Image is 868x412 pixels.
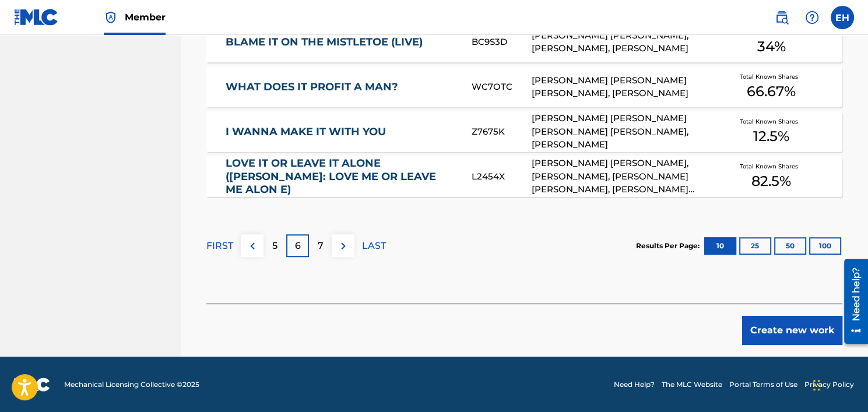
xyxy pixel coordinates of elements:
p: FIRST [206,239,233,253]
div: Widget Obrolan [810,356,868,412]
a: BLAME IT ON THE MISTLETOE (LIVE) [226,36,456,49]
a: Privacy Policy [804,379,854,390]
img: logo [14,378,50,392]
a: LOVE IT OR LEAVE IT ALONE ([PERSON_NAME]: LOVE ME OR LEAVE ME ALON E) [226,157,456,196]
iframe: Resource Center [835,254,868,348]
button: Create new work [742,316,842,345]
button: 100 [809,237,841,255]
a: Portal Terms of Use [729,379,797,390]
span: 34 % [757,36,786,57]
button: 25 [739,237,771,255]
span: Total Known Shares [740,117,803,126]
div: [PERSON_NAME] [PERSON_NAME] [PERSON_NAME] [PERSON_NAME], [PERSON_NAME] [532,112,713,152]
span: Total Known Shares [740,162,803,171]
p: LAST [362,239,386,253]
button: 50 [774,237,806,255]
img: MLC Logo [14,9,59,26]
p: 5 [272,239,277,253]
div: L2454X [472,170,532,184]
div: User Menu [831,6,854,29]
a: The MLC Website [662,379,722,390]
img: search [775,10,789,24]
img: help [805,10,819,24]
div: Seret [813,368,820,403]
a: I WANNA MAKE IT WITH YOU [226,125,456,139]
div: BC9S3D [472,36,532,49]
span: Mechanical Licensing Collective © 2025 [64,379,199,390]
span: 66.67 % [747,81,796,102]
img: right [336,239,350,253]
a: WHAT DOES IT PROFIT A MAN? [226,80,456,94]
img: Top Rightsholder [104,10,118,24]
a: Public Search [770,6,793,29]
span: 82.5 % [751,171,791,192]
div: Z7675K [472,125,532,139]
iframe: Chat Widget [810,356,868,412]
span: Total Known Shares [740,72,803,81]
span: 12.5 % [753,126,789,147]
a: Need Help? [614,379,655,390]
button: 10 [704,237,736,255]
p: 7 [318,239,324,253]
div: Help [800,6,824,29]
div: WC7OTC [472,80,532,94]
p: Results Per Page: [636,241,702,251]
p: 6 [295,239,301,253]
div: [PERSON_NAME] [PERSON_NAME] [PERSON_NAME], [PERSON_NAME] [532,74,713,100]
img: left [245,239,259,253]
div: [PERSON_NAME] [PERSON_NAME], [PERSON_NAME], [PERSON_NAME] [532,29,713,55]
span: Member [125,10,166,24]
div: [PERSON_NAME] [PERSON_NAME], [PERSON_NAME], [PERSON_NAME] [PERSON_NAME], [PERSON_NAME] [PERSON_NA... [532,157,713,196]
